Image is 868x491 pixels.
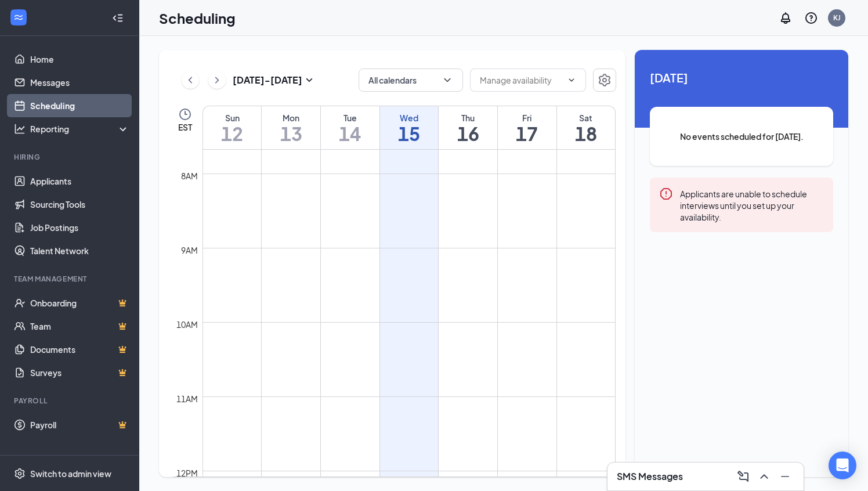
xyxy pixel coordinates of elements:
[30,291,129,315] a: OnboardingCrown
[593,68,616,92] button: Settings
[112,12,124,24] svg: Collapse
[30,239,129,262] a: Talent Network
[829,452,856,479] div: Open Intercom Messenger
[439,106,497,149] a: October 16, 2025
[442,74,453,86] svg: ChevronDown
[30,169,129,193] a: Applicants
[14,468,26,479] svg: Settings
[833,13,841,23] div: KJ
[203,124,261,143] h1: 12
[30,361,129,384] a: SurveysCrown
[755,467,773,486] button: ChevronUp
[174,318,200,331] div: 10am
[779,11,793,25] svg: Notifications
[30,468,111,479] div: Switch to admin view
[14,396,127,406] div: Payroll
[380,106,439,149] a: October 15, 2025
[776,467,794,486] button: Minimize
[14,123,26,135] svg: Analysis
[14,152,127,162] div: Hiring
[179,244,200,257] div: 9am
[680,187,824,223] div: Applicants are unable to schedule interviews until you set up your availability.
[557,124,615,143] h1: 18
[498,124,556,143] h1: 17
[30,193,129,216] a: Sourcing Tools
[778,470,792,483] svg: Minimize
[557,112,615,124] div: Sat
[380,124,439,143] h1: 15
[380,112,439,124] div: Wed
[30,413,129,436] a: PayrollCrown
[174,392,200,405] div: 11am
[159,8,236,28] h1: Scheduling
[262,124,320,143] h1: 13
[498,106,556,149] a: October 17, 2025
[734,467,753,486] button: ComposeMessage
[598,73,612,87] svg: Settings
[30,94,129,117] a: Scheduling
[498,112,556,124] div: Fri
[203,106,261,149] a: October 12, 2025
[262,112,320,124] div: Mon
[302,73,316,87] svg: SmallChevronDown
[262,106,320,149] a: October 13, 2025
[30,71,129,94] a: Messages
[557,106,615,149] a: October 18, 2025
[174,467,200,479] div: 12pm
[30,315,129,338] a: TeamCrown
[321,124,379,143] h1: 14
[567,75,576,85] svg: ChevronDown
[30,338,129,361] a: DocumentsCrown
[179,169,200,182] div: 8am
[757,470,771,483] svg: ChevronUp
[233,74,302,86] h3: [DATE] - [DATE]
[617,470,683,483] h3: SMS Messages
[439,112,497,124] div: Thu
[30,216,129,239] a: Job Postings
[673,130,810,143] span: No events scheduled for [DATE].
[736,470,750,483] svg: ComposeMessage
[13,12,24,23] svg: WorkstreamLogo
[14,274,127,284] div: Team Management
[650,68,833,86] span: [DATE]
[208,71,226,89] button: ChevronRight
[804,11,818,25] svg: QuestionInfo
[359,68,463,92] button: All calendarsChevronDown
[321,106,379,149] a: October 14, 2025
[480,74,562,86] input: Manage availability
[182,71,199,89] button: ChevronLeft
[30,123,130,135] div: Reporting
[178,107,192,121] svg: Clock
[439,124,497,143] h1: 16
[321,112,379,124] div: Tue
[203,112,261,124] div: Sun
[178,121,192,133] span: EST
[30,48,129,71] a: Home
[211,73,223,87] svg: ChevronRight
[185,73,196,87] svg: ChevronLeft
[659,187,673,201] svg: Error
